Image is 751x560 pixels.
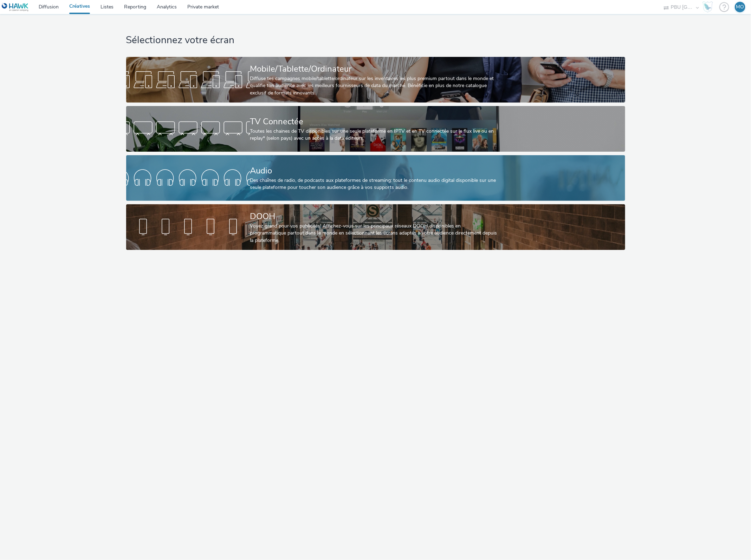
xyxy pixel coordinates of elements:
[250,63,498,75] div: Mobile/Tablette/Ordinateur
[126,204,625,250] a: DOOHVoyez grand pour vos publicités! Affichez-vous sur les principaux réseaux DOOH disponibles en...
[2,3,29,12] img: undefined Logo
[250,210,498,223] div: DOOH
[126,155,625,201] a: AudioDes chaînes de radio, de podcasts aux plateformes de streaming: tout le contenu audio digita...
[250,128,498,142] div: Toutes les chaines de TV disponibles sur une seule plateforme en IPTV et en TV connectée sur le f...
[703,1,713,13] img: Hawk Academy
[126,57,625,103] a: Mobile/Tablette/OrdinateurDiffuse tes campagnes mobile/tablette/ordinateur sur les inventaires le...
[250,75,498,97] div: Diffuse tes campagnes mobile/tablette/ordinateur sur les inventaires les plus premium partout dan...
[703,1,716,13] a: Hawk Academy
[250,177,498,191] div: Des chaînes de radio, de podcasts aux plateformes de streaming: tout le contenu audio digital dis...
[250,223,498,244] div: Voyez grand pour vos publicités! Affichez-vous sur les principaux réseaux DOOH disponibles en pro...
[250,116,498,128] div: TV Connectée
[250,165,498,177] div: Audio
[126,34,625,47] h1: Sélectionnez votre écran
[736,2,744,12] div: MO
[126,106,625,152] a: TV ConnectéeToutes les chaines de TV disponibles sur une seule plateforme en IPTV et en TV connec...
